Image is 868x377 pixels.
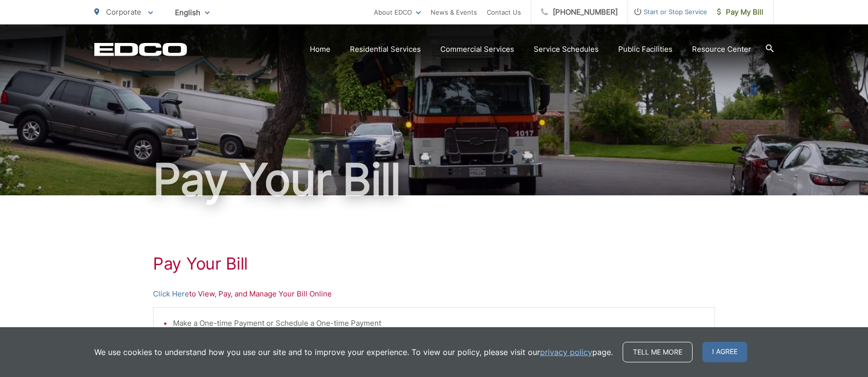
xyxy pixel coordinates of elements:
[692,43,751,55] a: Resource Center
[350,43,421,55] a: Residential Services
[374,6,421,18] a: About EDCO
[440,43,514,55] a: Commercial Services
[94,42,187,56] a: EDCD logo. Return to the homepage.
[618,43,673,55] a: Public Facilities
[153,288,189,300] a: Click Here
[153,288,715,300] p: to View, Pay, and Manage Your Bill Online
[153,254,715,273] h1: Pay Your Bill
[106,7,141,17] span: Corporate
[540,346,592,358] a: privacy policy
[702,342,747,362] span: I agree
[94,155,774,204] h1: Pay Your Bill
[487,6,521,18] a: Contact Us
[173,317,705,329] li: Make a One-time Payment or Schedule a One-time Payment
[534,43,599,55] a: Service Schedules
[717,6,763,18] span: Pay My Bill
[310,43,330,55] a: Home
[623,342,693,362] a: Tell me more
[431,6,477,18] a: News & Events
[94,346,613,358] p: We use cookies to understand how you use our site and to improve your experience. To view our pol...
[168,4,217,21] span: English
